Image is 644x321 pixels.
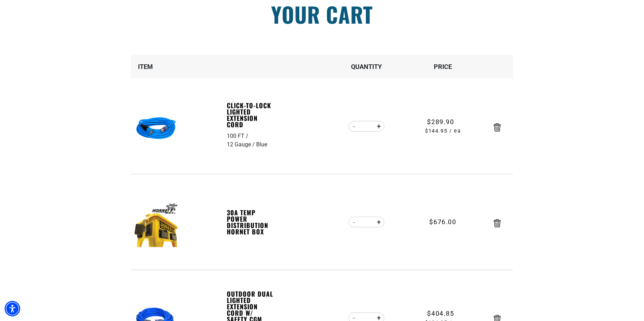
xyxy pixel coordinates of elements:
th: Price [405,55,481,78]
input: Quantity for 30A Temp Power Distribution Hornet Box [360,216,373,228]
h1: Your cart [126,4,518,25]
img: blue [134,107,178,151]
span: $676.00 [429,217,456,227]
span: $289.90 [427,117,454,127]
div: 12 Gauge [227,140,256,149]
input: Quantity for Click-to-Lock Lighted Extension Cord [360,120,373,132]
span: $144.95 / ea [405,127,481,135]
div: Accessibility Menu [5,301,20,316]
span: $404.85 [427,309,454,318]
div: Blue [256,140,267,149]
th: Quantity [328,55,405,78]
div: 100 FT [227,132,250,140]
a: 30A Temp Power Distribution Hornet Box [227,209,276,235]
a: Remove Click-to-Lock Lighted Extension Cord - 100 FT / 12 Gauge / Blue [494,125,501,130]
a: Click-to-Lock Lighted Extension Cord [227,102,276,128]
a: Remove 30A Temp Power Distribution Hornet Box [494,221,501,226]
th: Item [131,55,226,78]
